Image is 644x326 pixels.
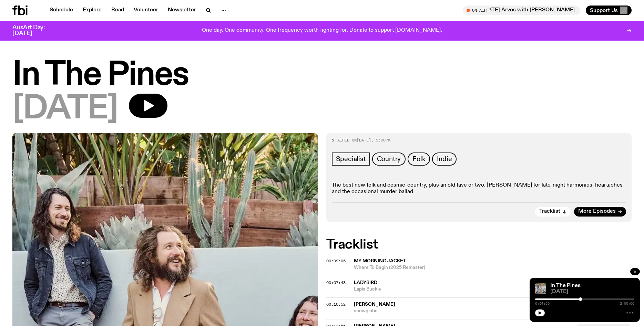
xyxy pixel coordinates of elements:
span: Ladybird [354,280,377,285]
p: One day. One community. One frequency worth fighting for. Donate to support [DOMAIN_NAME]. [202,28,442,34]
span: Where To Begin (2025 Remaster) [354,264,632,271]
a: Newsletter [164,6,200,15]
button: 00:10:52 [326,303,346,306]
span: 00:07:48 [326,280,346,285]
a: Schedule [45,6,77,15]
span: , 9:00pm [371,137,390,143]
span: [DATE] [12,94,118,125]
h3: AusArt Day: [DATE] [12,25,57,36]
span: My Morning Jacket [354,259,406,263]
span: [DATE] [550,289,634,294]
p: The best new folk and cosmic-country, plus an old fave or two. [PERSON_NAME] for late-night harmo... [332,182,626,195]
span: 00:02:05 [326,258,346,264]
span: 00:10:52 [326,302,346,307]
a: Read [107,6,128,15]
span: Country [377,155,401,163]
span: Aired on [337,137,357,143]
span: Specialist [336,155,366,163]
a: Country [372,153,406,166]
a: Specialist [332,153,370,166]
span: [DATE] [357,137,371,143]
span: Indie [437,155,452,163]
span: 0:54:55 [535,302,550,305]
span: [PERSON_NAME] [354,302,395,307]
button: Tracklist [535,207,571,217]
span: Lapis Buckle [354,286,632,293]
span: Support Us [590,7,618,13]
a: In The Pines [550,283,581,288]
span: 2:00:00 [620,302,634,305]
span: snowglobe [354,308,632,314]
button: Support Us [586,6,632,15]
a: Folk [408,153,430,166]
span: More Episodes [578,209,616,214]
h1: In The Pines [12,60,632,91]
a: Explore [79,6,106,15]
span: Folk [412,155,425,163]
button: 00:07:48 [326,281,346,285]
button: 00:02:05 [326,259,346,263]
a: More Episodes [574,207,626,217]
button: On Air[DATE] Arvos with [PERSON_NAME] [463,6,580,15]
a: Volunteer [130,6,162,15]
h2: Tracklist [326,239,632,251]
span: Tracklist [539,209,560,214]
a: Indie [432,153,457,166]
